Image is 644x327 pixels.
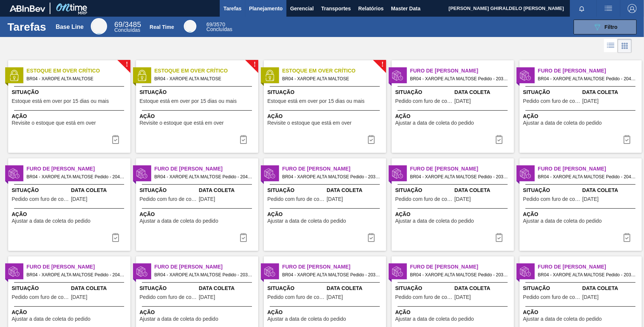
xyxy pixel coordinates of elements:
span: Data Coleta [327,284,384,292]
span: Situação [140,284,197,292]
span: Situação [140,186,197,194]
span: / 3485 [114,20,141,28]
span: Situação [12,186,69,194]
span: Furo de Coleta [282,165,386,173]
span: / 3570 [206,21,225,27]
span: Revisite o estoque que está em over [268,120,352,126]
span: ! [253,62,256,67]
span: Revisite o estoque que está em over [12,120,96,126]
span: Situação [268,284,325,292]
span: Furo de Coleta [410,263,514,271]
span: Situação [12,88,129,96]
span: Ajustar a data de coleta do pedido [268,316,346,322]
div: Completar tarefa: 30392433 [618,230,636,245]
img: status [520,168,531,179]
button: Notificações [570,3,594,14]
span: Pedido com furo de coleta [523,98,581,104]
div: Visão em Cards [618,39,632,53]
span: Situação [523,186,581,194]
span: ! [381,62,384,67]
span: Planejamento [249,4,283,13]
span: Ajustar a data de coleta do pedido [523,316,602,322]
span: BR04 - XAROPE ALTA MALTOSE Pedido - 2042208 [155,173,252,181]
span: Situação [395,88,453,96]
span: Furo de Coleta [410,165,514,173]
img: icon-task complete [367,233,376,242]
img: Logout [628,4,637,13]
div: Base Line [56,24,84,30]
span: 25/09/2025 [455,98,471,104]
span: BR04 - XAROPE ALTA MALTOSE Pedido - 2036416 [282,271,380,279]
span: 27/09/2025 [327,196,343,202]
span: Ação [268,112,384,120]
span: Furo de Coleta [282,263,386,271]
span: Data Coleta [327,186,384,194]
span: Ajustar a data de coleta do pedido [523,218,602,224]
span: BR04 - XAROPE ALTA MALTOSE Pedido - 2036417 [410,271,508,279]
span: 26/09/2025 [199,294,215,300]
span: Furo de Coleta [538,67,642,75]
span: BR04 - XAROPE ALTA MALTOSE Pedido - 2042206 [538,75,636,83]
span: Furo de Coleta [27,165,130,173]
span: 27/09/2025 [455,196,471,202]
span: Ajustar a data de coleta do pedido [395,218,474,224]
span: 69 [114,20,123,28]
span: Pedido com furo de coleta [140,294,197,300]
img: status [264,168,275,179]
span: Situação [395,186,453,194]
div: Real Time [184,20,196,33]
span: Pedido com furo de coleta [523,196,581,202]
div: Visão em Lista [604,39,618,53]
span: Ação [12,309,129,316]
img: status [136,266,147,277]
span: Data Coleta [582,88,640,96]
span: Situação [523,88,581,96]
span: Gerencial [290,4,314,13]
button: icon-task complete [107,230,125,245]
span: Estoque está em over por 15 dias ou mais [268,98,365,104]
span: Ajustar a data de coleta do pedido [12,316,91,322]
span: Data Coleta [582,284,640,292]
img: icon-task complete [239,233,248,242]
span: 30/09/2025 [71,294,87,300]
span: Furo de Coleta [538,263,642,271]
span: Ação [140,309,256,316]
img: icon-task complete [111,135,120,144]
span: Pedido com furo de coleta [140,196,197,202]
span: Ação [395,210,512,218]
img: status [9,70,20,81]
button: icon-task complete [490,230,508,245]
span: 30/09/2025 [582,196,599,202]
span: BR04 - XAROPE ALTA MALTOSE Pedido - 2040845 [538,173,636,181]
img: userActions [604,4,613,13]
img: icon-task complete [495,135,504,144]
span: Estoque em Over Crítico [155,67,258,75]
span: Data Coleta [455,88,512,96]
span: Pedido com furo de coleta [268,294,325,300]
span: 25/09/2025 [455,294,471,300]
span: 30/09/2025 [199,196,215,202]
span: Concluídas [114,27,140,33]
img: icon-task complete [239,135,248,144]
span: Ajustar a data de coleta do pedido [12,218,91,224]
span: Data Coleta [199,186,256,194]
div: Real Time [150,24,174,30]
img: icon-task complete [111,233,120,242]
span: BR04 - XAROPE ALTA MALTOSE Pedido - 2036418 [538,271,636,279]
span: Data Coleta [199,284,256,292]
img: icon-task complete [495,233,504,242]
img: status [520,70,531,81]
span: Ação [12,112,129,120]
button: icon-task complete [362,132,380,147]
span: Filtro [605,24,618,30]
img: status [9,266,20,277]
button: icon-task complete [235,230,252,245]
span: Situação [523,284,581,292]
span: 30/09/2025 [71,196,87,202]
div: Completar tarefa: 30404614 [235,132,252,147]
span: BR04 - XAROPE ALTA MALTOSE [27,75,125,83]
div: Real Time [206,22,232,32]
span: Tarefas [223,4,242,13]
img: TNhmsLtSVTkK8tSr43FrP2fwEKptu5GPRR3wAAAABJRU5ErkJggg== [10,5,45,12]
span: Pedido com furo de coleta [12,196,69,202]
